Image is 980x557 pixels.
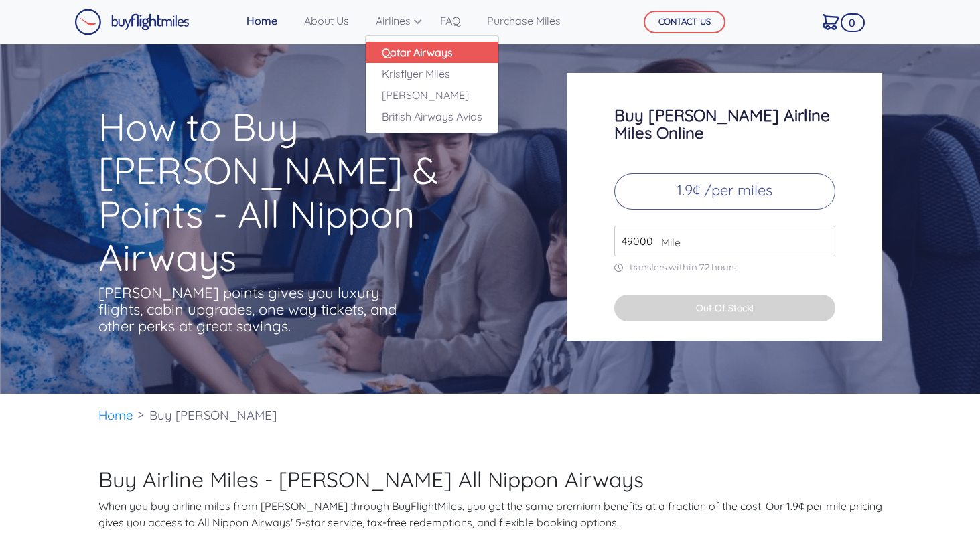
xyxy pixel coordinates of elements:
li: Buy [PERSON_NAME] [143,394,283,437]
a: Krisflyer Miles [366,63,498,84]
div: Airlines [365,35,499,133]
img: Buy Flight Miles Logo [74,9,190,35]
a: Home [241,7,283,34]
a: Airlines [370,7,419,34]
a: Qatar Airways [366,42,498,63]
h3: Buy [PERSON_NAME] Airline Miles Online [614,106,835,141]
a: About Us [299,7,354,34]
p: transfers within 72 hours [614,262,835,273]
button: CONTACT US [644,11,725,33]
span: Mile [654,234,681,250]
button: Out Of Stock! [614,295,835,322]
p: When you buy airline miles from [PERSON_NAME] through BuyFlightMiles, you get the same premium be... [98,498,882,530]
img: Cart [823,14,839,30]
h2: Buy Airline Miles - [PERSON_NAME] All Nippon Airways [98,467,882,492]
a: Buy Flight Miles Logo [74,5,190,39]
h1: How to Buy [PERSON_NAME] & Points - All Nippon Airways [98,105,515,279]
p: [PERSON_NAME] points gives you luxury flights, cabin upgrades, one way tickets, and other perks a... [98,285,400,335]
a: [PERSON_NAME] [366,84,498,106]
a: 0 [817,7,845,35]
a: Purchase Miles [482,7,566,34]
a: British Airways Avios [366,106,498,127]
a: FAQ [435,7,466,34]
p: 1.9¢ /per miles [614,173,835,210]
a: Home [98,407,133,423]
span: 0 [841,13,865,32]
